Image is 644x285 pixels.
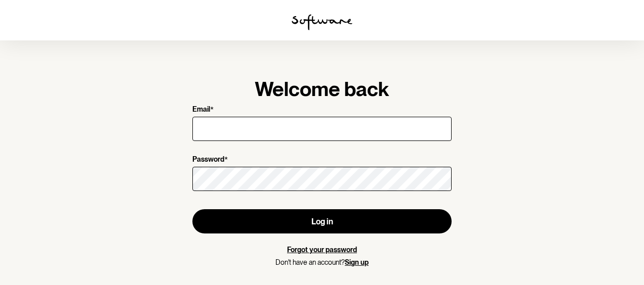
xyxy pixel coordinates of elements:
img: software logo [292,14,352,30]
p: Email [192,105,210,115]
p: Don't have an account? [192,258,452,267]
h1: Welcome back [192,77,452,101]
p: Password [192,155,224,165]
button: Log in [192,209,452,233]
a: Forgot your password [287,246,357,254]
a: Sign up [345,258,369,266]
